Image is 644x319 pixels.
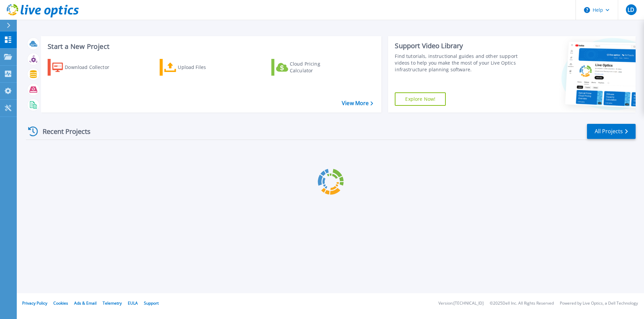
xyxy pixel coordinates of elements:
a: View More [342,100,373,106]
a: Download Collector [48,59,122,76]
h3: Start a New Project [48,43,373,50]
div: Upload Files [178,61,231,74]
div: Find tutorials, instructional guides and other support videos to help you make the most of your L... [395,53,521,73]
li: Version: [TECHNICAL_ID] [438,301,484,306]
a: Upload Files [160,59,234,76]
a: Privacy Policy [22,300,47,306]
a: Cloud Pricing Calculator [271,59,346,76]
a: Support [144,300,159,306]
a: Cookies [53,300,68,306]
a: Telemetry [103,300,122,306]
a: EULA [128,300,138,306]
a: Explore Now! [395,92,446,106]
div: Support Video Library [395,42,521,50]
div: Download Collector [65,61,118,74]
a: All Projects [587,124,636,139]
span: LD [628,7,634,12]
a: Ads & Email [74,300,97,306]
li: © 2025 Dell Inc. All Rights Reserved [490,301,554,306]
div: Cloud Pricing Calculator [290,61,343,74]
div: Recent Projects [26,123,100,140]
li: Powered by Live Optics, a Dell Technology [560,301,638,306]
